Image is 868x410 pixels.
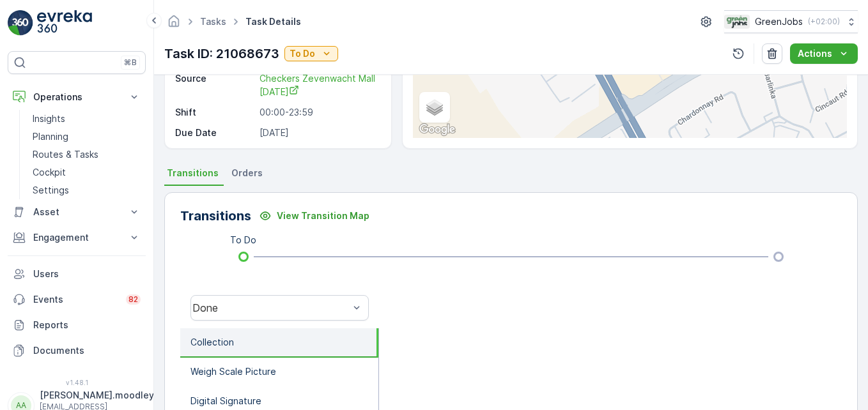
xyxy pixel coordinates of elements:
p: Events [33,293,118,306]
p: GreenJobs [755,15,803,28]
img: Google [416,121,458,138]
p: Reports [33,319,141,331]
button: GreenJobs(+02:00) [724,10,858,33]
a: Settings [27,181,146,199]
img: logo [8,10,33,36]
p: Shift [175,106,254,119]
p: Weigh Scale Picture [190,365,276,378]
img: logo_light-DOdMpM7g.png [37,10,92,36]
p: Engagement [33,231,120,244]
img: Green_Jobs_Logo.png [724,15,750,29]
p: Transitions [180,206,251,225]
button: To Do [284,46,338,61]
a: Routes & Tasks [27,146,146,163]
p: Cockpit [33,166,66,179]
a: Documents [8,338,146,363]
span: Orders [231,167,263,179]
span: Task Details [243,15,304,28]
p: Actions [798,47,832,60]
p: View Transition Map [277,209,369,222]
p: Routes & Tasks [33,148,98,161]
p: 82 [128,294,138,305]
p: 00:00-23:59 [260,106,378,119]
p: To Do [290,47,315,60]
p: Asset [33,206,120,218]
button: View Transition Map [251,206,377,226]
p: ⌘B [124,57,137,68]
button: Engagement [8,225,146,250]
span: Transitions [167,167,219,179]
p: [PERSON_NAME].moodley [40,389,154,402]
a: Tasks [200,16,226,27]
p: Source [175,72,254,98]
a: Layers [421,93,449,121]
p: Documents [33,344,141,357]
p: Planning [33,130,68,143]
p: To Do [230,234,256,247]
button: Actions [790,43,858,64]
p: Users [33,268,141,280]
p: Digital Signature [190,395,261,407]
a: Cockpit [27,163,146,181]
button: Operations [8,84,146,110]
p: [DATE] [260,126,378,139]
a: Events82 [8,287,146,312]
button: Asset [8,199,146,225]
p: Insights [33,112,65,125]
a: Open this area in Google Maps (opens a new window) [416,121,458,138]
p: Due Date [175,126,254,139]
a: Insights [27,110,146,128]
p: ( +02:00 ) [808,17,840,27]
span: v 1.48.1 [8,379,146,386]
p: Task ID: 21068673 [164,44,279,63]
a: Users [8,261,146,287]
a: Checkers Zevenwacht Mall Monday [260,72,378,98]
a: Planning [27,128,146,146]
p: Operations [33,91,120,103]
a: Reports [8,312,146,338]
p: Settings [33,184,69,197]
p: Time Window [175,147,254,160]
a: Homepage [167,19,181,30]
p: Collection [190,336,234,349]
p: - [260,147,378,160]
div: Done [192,302,349,314]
